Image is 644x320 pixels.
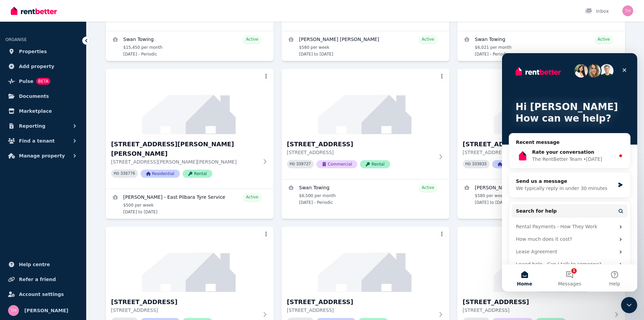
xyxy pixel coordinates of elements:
span: Add property [19,62,54,70]
button: More options [261,72,271,81]
img: 27 Macquarie Drive, Australind [106,227,273,292]
span: Residential [492,160,531,168]
a: Help centre [5,258,81,271]
a: View details for Mark Radalj and Jessica Gill [457,179,625,209]
span: Find a tenant [19,137,55,145]
span: Properties [19,47,47,56]
a: 15 Muros Place, Midvale[STREET_ADDRESS][STREET_ADDRESS]PID 339727CommercialRental [282,69,449,179]
div: Inbox [585,8,609,15]
p: [STREET_ADDRESS][PERSON_NAME][PERSON_NAME] [111,158,259,165]
h3: [STREET_ADDRESS][PERSON_NAME][PERSON_NAME] [111,140,259,158]
span: Rental [183,170,212,178]
code: 338776 [120,171,135,176]
p: [STREET_ADDRESS][PERSON_NAME] [463,149,610,156]
a: Documents [5,89,81,103]
p: [STREET_ADDRESS] [463,307,610,314]
span: BETA [36,78,50,85]
small: PID [466,162,471,166]
button: More options [437,230,447,239]
span: Residential [141,170,180,178]
a: View details for Swan Towing [282,179,449,209]
img: 24 Romani Court, Lockridge [457,69,625,134]
a: Refer a friend [5,273,81,286]
p: [STREET_ADDRESS] [287,307,434,314]
a: View details for Nathan James Dean [282,31,449,61]
button: Reporting [5,119,81,133]
a: 24 Romani Court, Lockridge[STREET_ADDRESS][STREET_ADDRESS][PERSON_NAME]PID 333033ResidentialRental [457,69,625,179]
a: Add property [5,60,81,73]
h3: [STREET_ADDRESS] [111,297,259,307]
img: Tamara Heald [622,5,633,16]
a: View details for Craig Clayton - East Pilbara Tyre Service [106,189,273,219]
iframe: Intercom live chat [621,297,637,313]
span: Marketplace [19,107,52,115]
span: Documents [19,92,49,100]
a: View details for Swan Towing [457,31,625,61]
p: [STREET_ADDRESS] [111,307,259,314]
h3: [STREET_ADDRESS] [287,140,434,149]
img: 10 Warman Avenue, Newman [106,69,273,134]
code: 339727 [296,162,311,167]
span: Rental [360,160,390,168]
span: Refer a friend [19,275,56,283]
img: 54B Balfour Road, Swan View [282,227,449,292]
span: Account settings [19,290,64,298]
img: 15 Muros Place, Midvale [282,69,449,134]
button: Manage property [5,149,81,163]
a: Marketplace [5,104,81,118]
button: More options [437,72,447,81]
span: Commercial [316,160,358,168]
img: RentBetter [11,6,57,16]
span: Pulse [19,77,33,85]
span: Help centre [19,260,50,269]
a: Account settings [5,287,81,301]
iframe: Intercom live chat [502,53,637,292]
p: [STREET_ADDRESS] [287,149,434,156]
span: Reporting [19,122,45,130]
h3: [STREET_ADDRESS] [463,140,610,149]
small: PID [290,162,295,166]
a: 10 Warman Avenue, Newman[STREET_ADDRESS][PERSON_NAME][PERSON_NAME][STREET_ADDRESS][PERSON_NAME][P... [106,69,273,189]
span: [PERSON_NAME] [24,306,68,315]
button: More options [261,230,271,239]
small: PID [114,172,119,175]
span: ORGANISE [5,37,27,42]
h3: [STREET_ADDRESS] [287,297,434,307]
a: View details for Swan Towing [106,31,273,61]
button: Find a tenant [5,134,81,148]
code: 333033 [472,162,486,167]
a: Properties [5,45,81,58]
span: Manage property [19,152,65,160]
h3: [STREET_ADDRESS] [463,297,610,307]
img: unit 1/3 Sandhill Street, Wedgefield [457,227,625,292]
